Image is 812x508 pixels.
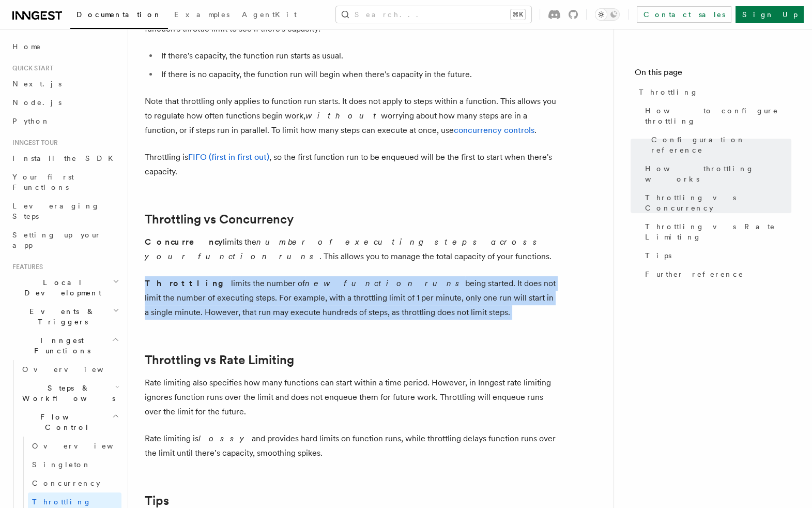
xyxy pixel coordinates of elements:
span: Overview [22,365,129,373]
kbd: ⌘K [511,9,525,20]
span: Concurrency [32,479,100,487]
span: How throttling works [645,163,791,184]
span: Home [12,41,41,52]
button: Local Development [8,273,121,302]
a: Home [8,37,121,56]
span: Overview [32,442,139,450]
a: Singleton [28,455,121,474]
a: Setting up your app [8,226,121,255]
a: Leveraging Steps [8,197,121,226]
button: Events & Triggers [8,302,121,331]
span: Inngest Functions [8,335,112,356]
span: Further reference [645,269,744,279]
li: If there's capacity, the function run starts as usual. [158,49,558,63]
a: Further reference [641,265,791,283]
a: Throttling vs Concurrency [145,212,294,227]
p: Note that throttling only applies to function run starts. It does not apply to steps within a fun... [145,94,558,138]
a: Throttling vs Concurrency [641,188,791,217]
p: Throttling is , so the first function run to be enqueued will be the first to start when there's ... [145,150,558,179]
a: Overview [18,360,121,379]
em: without [305,111,381,121]
em: new function runs [305,278,465,288]
span: Node.js [12,98,62,107]
span: Documentation [76,10,162,19]
em: number of executing steps across your function runs [145,237,543,261]
span: Your first Functions [12,173,74,191]
a: Contact sales [637,6,731,23]
a: How throttling works [641,159,791,188]
h4: On this page [635,66,791,83]
a: Install the SDK [8,149,121,168]
button: Search...⌘K [336,6,531,23]
a: AgentKit [236,3,303,28]
a: Node.js [8,93,121,112]
span: Next.js [12,80,62,88]
span: Leveraging Steps [12,202,100,220]
p: Rate limiting also specifies how many functions can start within a time period. However, in Innge... [145,376,558,419]
strong: Throttling [145,278,231,288]
a: Examples [168,3,236,28]
span: Python [12,117,50,125]
span: Singleton [32,460,91,469]
span: Quick start [8,64,53,72]
span: Setting up your app [12,231,101,249]
span: Tips [645,250,671,261]
a: Tips [145,494,169,508]
a: Your first Functions [8,168,121,197]
a: Overview [28,437,121,455]
button: Inngest Functions [8,331,121,360]
a: Throttling vs Rate Limiting [145,353,294,367]
p: limits the number of being started. It does not limit the number of executing steps. For example,... [145,276,558,320]
span: Events & Triggers [8,306,113,327]
span: Throttling vs Concurrency [645,192,791,213]
span: Configuration reference [651,135,791,155]
span: Install the SDK [12,154,119,162]
span: Local Development [8,277,113,298]
a: Documentation [70,3,168,29]
a: Throttling [635,83,791,101]
a: How to configure throttling [641,101,791,130]
span: Steps & Workflows [18,383,115,404]
a: Next.js [8,74,121,93]
strong: Concurrency [145,237,223,247]
button: Steps & Workflows [18,379,121,408]
span: Examples [174,10,229,19]
span: Throttling vs Rate Limiting [645,221,791,242]
a: Python [8,112,121,130]
p: limits the . This allows you to manage the total capacity of your functions. [145,235,558,264]
span: Throttling [32,498,91,506]
li: If there is no capacity, the function run will begin when there's capacity in the future. [158,67,558,82]
span: Throttling [639,87,698,97]
a: concurrency controls [454,125,534,135]
span: AgentKit [242,10,297,19]
a: Tips [641,246,791,265]
button: Toggle dark mode [595,8,620,21]
a: Configuration reference [647,130,791,159]
a: Sign Up [736,6,804,23]
a: FIFO (first in first out) [188,152,269,162]
a: Throttling vs Rate Limiting [641,217,791,246]
span: Features [8,263,43,271]
span: Inngest tour [8,139,58,147]
span: Flow Control [18,412,112,432]
a: Concurrency [28,474,121,492]
span: How to configure throttling [645,106,791,126]
button: Flow Control [18,408,121,437]
em: lossy [198,434,252,443]
p: Rate limiting is and provides hard limits on function runs, while throttling delays function runs... [145,431,558,460]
